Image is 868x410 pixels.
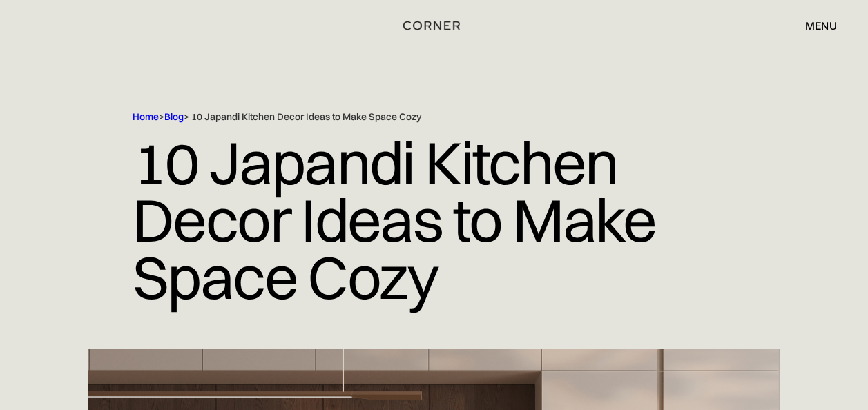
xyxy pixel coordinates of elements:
[133,110,735,124] div: > > 10 Japandi Kitchen Decor Ideas to Make Space Cozy
[791,14,837,37] div: menu
[403,17,465,35] a: home
[133,124,735,316] h1: 10 Japandi Kitchen Decor Ideas to Make Space Cozy
[133,110,159,123] a: Home
[805,20,837,31] div: menu
[164,110,184,123] a: Blog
